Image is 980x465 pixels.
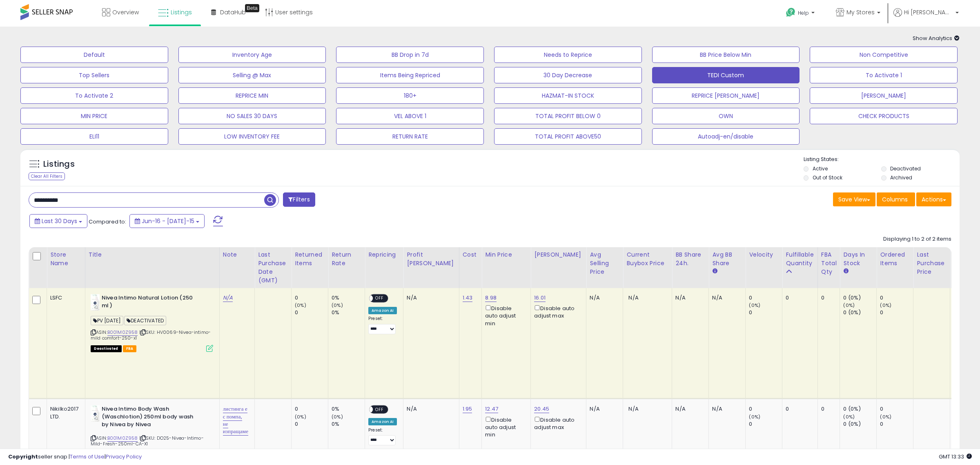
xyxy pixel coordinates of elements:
[70,453,105,461] a: Terms of Use
[112,8,139,16] span: Overview
[463,294,473,302] a: 1.43
[336,108,484,124] button: VEL ABOVE 1
[332,309,365,316] div: 0%
[877,192,915,206] button: Columns
[50,294,79,302] div: LSFC
[91,435,204,447] span: | SKU: DO25-Nivea-Intimo-Mild-Fresh-250ml-CA-X1
[786,294,811,302] div: 0
[220,8,246,16] span: DataHub
[798,9,809,16] span: Help
[786,405,811,413] div: 0
[534,250,583,259] div: [PERSON_NAME]
[628,294,638,302] span: N/A
[295,250,325,268] div: Returned Items
[295,302,306,309] small: (0%)
[332,405,365,413] div: 0%
[43,159,75,170] h5: Listings
[368,427,397,446] div: Preset:
[295,420,328,428] div: 0
[91,405,213,457] div: ASIN:
[368,250,400,259] div: Repricing
[893,8,959,27] a: Hi [PERSON_NAME]
[336,47,484,63] button: BB Drop in 7d
[712,268,717,275] small: Avg BB Share.
[332,302,343,309] small: (0%)
[142,217,194,225] span: Jun-16 - [DATE]-15
[373,295,386,302] span: OFF
[91,345,122,352] span: All listings that are unavailable for purchase on Amazon for any reason other than out-of-stock
[463,405,472,413] a: 1.95
[890,165,921,172] label: Deactivated
[880,414,891,420] small: (0%)
[821,294,834,302] div: 0
[810,87,958,104] button: [PERSON_NAME]
[749,294,782,302] div: 0
[749,250,779,259] div: Velocity
[652,47,800,63] button: BB Price Below Min
[295,414,306,420] small: (0%)
[590,294,617,302] div: N/A
[939,453,972,461] span: 2025-08-15 13:33 GMT
[883,235,951,243] div: Displaying 1 to 2 of 2 items
[178,67,326,83] button: Selling @ Max
[880,309,913,316] div: 0
[749,420,782,428] div: 0
[332,250,361,268] div: Return Rate
[20,108,168,124] button: MIN PRICE
[652,108,800,124] button: OWN
[89,250,216,259] div: Title
[295,405,328,413] div: 0
[129,214,205,228] button: Jun-16 - [DATE]-15
[749,405,782,413] div: 0
[534,294,546,302] a: 16.01
[485,250,527,259] div: Min Price
[810,108,958,124] button: CHECK PRODUCTS
[407,405,452,413] div: N/A
[178,128,326,145] button: LOW INVENTORY FEE
[171,8,192,16] span: Listings
[821,405,834,413] div: 0
[223,250,251,259] div: Note
[534,415,580,431] div: Disable auto adjust max
[368,307,397,314] div: Amazon AI
[843,309,876,316] div: 0 (0%)
[846,8,875,16] span: My Stores
[8,453,142,461] div: seller snap | |
[50,250,82,268] div: Store Name
[843,268,848,275] small: Days In Stock.
[8,453,38,461] strong: Copyright
[904,8,953,16] span: Hi [PERSON_NAME]
[626,250,668,268] div: Current Buybox Price
[102,294,201,311] b: Nivea Intimo Natural Lotion (250 ml )
[749,309,782,316] div: 0
[485,294,497,302] a: 8.98
[178,47,326,63] button: Inventory Age
[534,304,580,320] div: Disable auto adjust max
[463,250,479,259] div: Cost
[336,128,484,145] button: RETURN RATE
[123,345,137,352] span: FBA
[42,217,77,225] span: Last 30 Days
[407,294,452,302] div: N/A
[124,316,166,325] span: DEACTIVATED
[485,415,524,439] div: Disable auto adjust min
[485,405,498,413] a: 12.47
[91,405,100,422] img: 31BcKmOAlYL._SL40_.jpg
[712,294,739,302] div: N/A
[712,405,739,413] div: N/A
[178,108,326,124] button: NO SALES 30 DAYS
[494,108,642,124] button: TOTAL PROFIT BELOW 0
[407,250,455,268] div: Profit [PERSON_NAME]
[590,250,619,276] div: Avg Selling Price
[223,294,233,302] a: N/A
[89,218,126,226] span: Compared to:
[245,4,259,12] div: Tooltip anchor
[880,302,891,309] small: (0%)
[494,47,642,63] button: Needs to Reprice
[833,192,875,206] button: Save View
[810,47,958,63] button: Non Competitive
[102,405,201,430] b: Nivea Intimo Body Wash (Waschlotion) 250ml body wash by Nivea by Nivea
[780,1,823,27] a: Help
[336,67,484,83] button: Items Being Repriced
[804,156,960,163] p: Listing States:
